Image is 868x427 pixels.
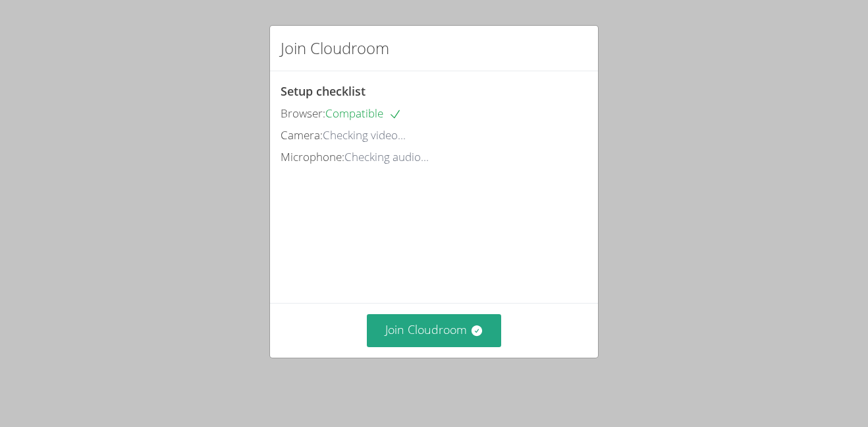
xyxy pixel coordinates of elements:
[281,106,325,121] span: Browser:
[281,36,389,60] h2: Join Cloudroom
[281,127,323,143] span: Camera:
[323,127,406,143] span: Checking video...
[325,106,402,121] span: Compatible
[344,149,429,164] span: Checking audio...
[281,83,366,99] span: Setup checklist
[281,149,344,164] span: Microphone:
[367,314,502,346] button: Join Cloudroom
